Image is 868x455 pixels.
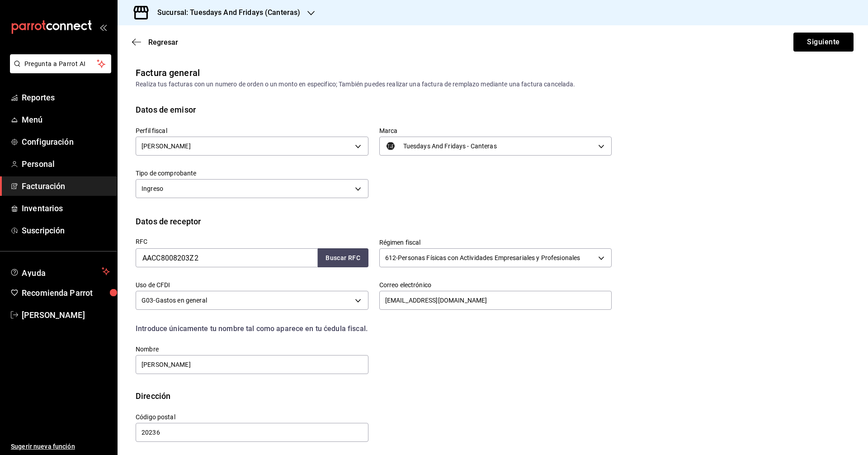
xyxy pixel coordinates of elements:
[11,442,110,451] span: Sugerir nueva función
[148,38,178,47] span: Regresar
[6,66,111,75] a: Pregunta a Parrot AI
[22,136,110,148] span: Configuración
[793,33,854,52] button: Siguiente
[385,141,396,152] img: SELLO_TF_hgjgvjygjkgukh_WQNydPp.jpg
[10,54,111,73] button: Pregunta a Parrot AI
[136,128,368,134] label: Perfil fiscal
[22,114,110,126] span: Menú
[136,282,368,288] label: Uso de CFDI
[136,137,368,156] div: [PERSON_NAME]
[142,184,163,193] span: Ingreso
[22,202,110,214] span: Inventarios
[136,390,170,402] div: Dirección
[22,180,110,192] span: Facturación
[22,287,110,299] span: Recomienda Parrot
[379,239,612,246] label: Régimen fiscal
[22,158,110,170] span: Personal
[403,142,497,151] span: Tuesdays And Fridays - Canteras
[136,238,368,245] label: RFC
[385,253,580,262] span: 612 - Personas Físicas con Actividades Empresariales y Profesionales
[22,224,110,237] span: Suscripción
[99,24,107,31] button: open_drawer_menu
[136,80,850,89] div: Realiza tus facturas con un numero de orden o un monto en especifico; También puedes realizar una...
[136,346,368,352] label: Nombre
[132,38,178,47] button: Regresar
[136,414,368,420] label: Código postal
[379,128,612,134] label: Marca
[136,323,612,334] div: Introduce únicamente tu nombre tal como aparece en tu ćedula fiscal.
[136,215,201,227] div: Datos de receptor
[136,423,368,442] input: Obligatorio
[142,296,207,305] span: G03 - Gastos en general
[22,309,110,321] span: [PERSON_NAME]
[136,104,196,116] div: Datos de emisor
[379,282,612,288] label: Correo electrónico
[22,91,110,104] span: Reportes
[136,66,200,80] div: Factura general
[136,170,368,176] label: Tipo de comprobante
[150,7,300,18] h3: Sucursal: Tuesdays And Fridays (Canteras)
[24,59,97,69] span: Pregunta a Parrot AI
[22,266,98,277] span: Ayuda
[318,248,368,267] button: Buscar RFC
